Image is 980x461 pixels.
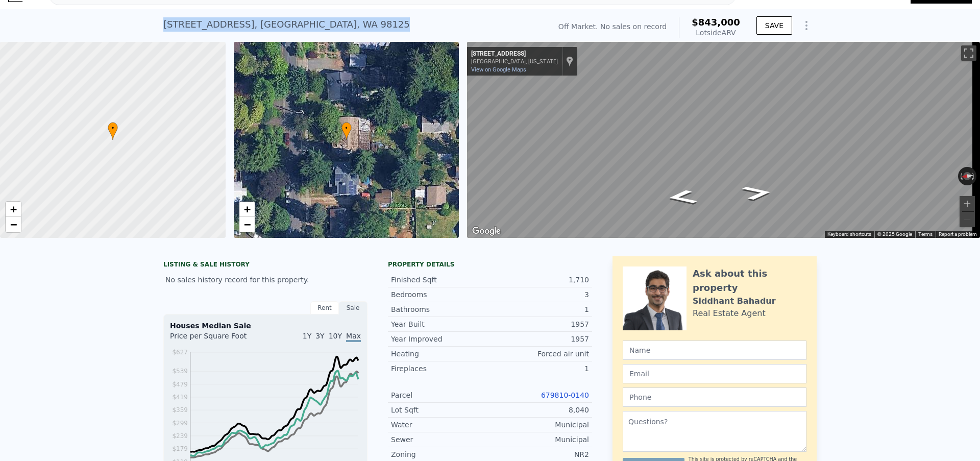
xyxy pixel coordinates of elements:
[796,15,817,36] button: Show Options
[490,420,589,430] div: Municipal
[490,363,589,374] div: 1
[490,289,589,300] div: 3
[490,304,589,314] div: 1
[108,122,118,140] div: •
[958,171,977,181] button: Reset the view
[391,390,490,400] div: Parcel
[170,321,361,331] div: Houses Median Sale
[490,275,589,285] div: 1,710
[239,217,255,232] a: Zoom out
[391,363,490,374] div: Fireplaces
[341,122,352,140] div: •
[692,28,740,38] div: Lotside ARV
[490,434,589,445] div: Municipal
[170,331,265,347] div: Price per Square Foot
[490,319,589,329] div: 1957
[918,231,933,237] a: Terms (opens in new tab)
[303,332,311,340] span: 1Y
[490,405,589,415] div: 8,040
[6,217,21,232] a: Zoom out
[243,218,250,231] span: −
[10,203,17,215] span: +
[391,449,490,459] div: Zoning
[471,50,558,58] div: [STREET_ADDRESS]
[541,391,589,399] a: 679810-0140
[172,432,188,440] tspan: $239
[391,334,490,344] div: Year Improved
[391,304,490,314] div: Bathrooms
[961,45,976,61] button: Toggle fullscreen view
[693,295,776,307] div: Siddhant Bahadur
[467,42,980,238] div: Map
[623,341,806,360] input: Name
[971,167,977,185] button: Rotate clockwise
[391,319,490,329] div: Year Built
[239,202,255,217] a: Zoom in
[163,271,367,289] div: No sales history record for this property.
[10,218,17,231] span: −
[471,58,558,65] div: [GEOGRAPHIC_DATA], [US_STATE]
[827,231,871,238] button: Keyboard shortcuts
[341,124,352,133] span: •
[339,301,367,314] div: Sale
[960,212,975,227] button: Zoom out
[756,16,792,35] button: SAVE
[391,289,490,300] div: Bedrooms
[172,368,188,375] tspan: $539
[315,332,324,340] span: 3Y
[391,420,490,430] div: Water
[172,349,188,356] tspan: $627
[960,196,975,211] button: Zoom in
[558,21,667,32] div: Off Market. No sales on record
[693,307,766,320] div: Real Estate Agent
[391,275,490,285] div: Finished Sqft
[172,406,188,414] tspan: $359
[490,349,589,359] div: Forced air unit
[958,167,964,185] button: Rotate counterclockwise
[470,225,503,238] a: Open this area in Google Maps (opens a new window)
[108,124,118,133] span: •
[310,301,339,314] div: Rent
[490,449,589,459] div: NR2
[729,182,786,204] path: Go South, 19th Ave NE
[470,225,503,238] img: Google
[172,394,188,401] tspan: $419
[693,266,806,295] div: Ask about this property
[391,349,490,359] div: Heating
[6,202,21,217] a: Zoom in
[172,420,188,427] tspan: $299
[654,186,710,208] path: Go North, 19th Ave NE
[391,405,490,415] div: Lot Sqft
[566,56,573,67] a: Show location on map
[877,231,912,237] span: © 2025 Google
[623,364,806,383] input: Email
[623,387,806,407] input: Phone
[172,445,188,452] tspan: $179
[329,332,342,340] span: 10Y
[172,381,188,388] tspan: $479
[471,66,526,73] a: View on Google Maps
[163,260,367,271] div: LISTING & SALE HISTORY
[939,231,977,237] a: Report a problem
[391,434,490,445] div: Sewer
[467,42,980,238] div: Street View
[243,203,250,215] span: +
[346,332,361,342] span: Max
[692,17,740,28] span: $843,000
[490,334,589,344] div: 1957
[163,17,410,32] div: [STREET_ADDRESS] , [GEOGRAPHIC_DATA] , WA 98125
[388,260,592,269] div: Property details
